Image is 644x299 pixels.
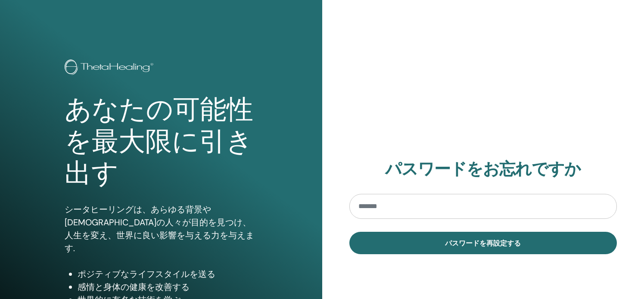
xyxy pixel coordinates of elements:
[65,203,258,255] p: シータヒーリングは、あらゆる背景や[DEMOGRAPHIC_DATA]の人々が目的を見つけ、人生を変え、世界に良い影響を与える力を与えます.
[65,94,258,190] h1: あなたの可能性を最大限に引き出す
[78,280,258,293] li: 感情と身体の健康を改善する
[349,159,617,179] h2: パスワードをお忘れですか
[349,232,617,254] button: パスワードを再設定する
[445,239,521,248] span: パスワードを再設定する
[78,268,258,280] li: ポジティブなライフスタイルを送る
